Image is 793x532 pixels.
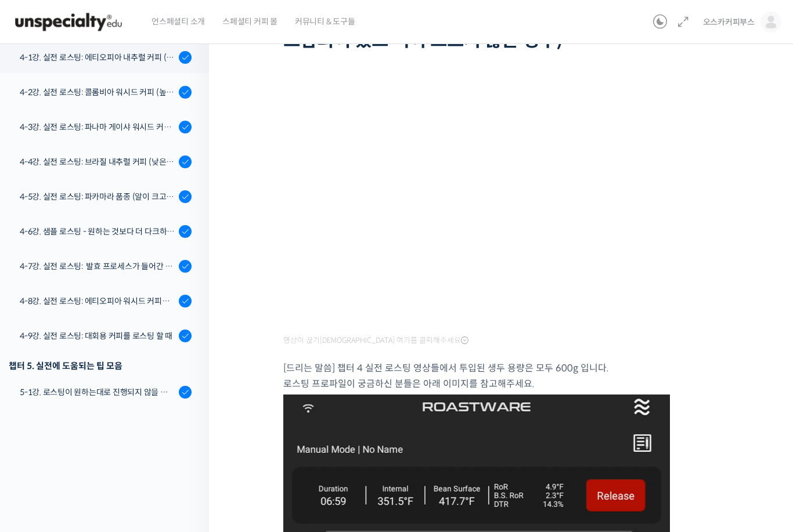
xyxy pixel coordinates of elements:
[20,295,175,307] div: 4-8강. 실전 로스팅: 에티오피아 워시드 커피를 에스프레소용으로 로스팅 할 때
[179,385,193,395] span: 설정
[283,360,724,392] p: [드리는 말씀] 챕터 4 실전 로스팅 영상들에서 투입된 생두 용량은 모두 600g 입니다. 로스팅 프로파일이 궁금하신 분들은 아래 이미지를 참고해주세요.
[37,385,44,395] span: 홈
[703,17,755,27] span: 오스카커피부스
[20,155,175,168] div: 4-4강. 실전 로스팅: 브라질 내추럴 커피 (낮은 고도에서 재배되어 당분과 밀도가 낮은 경우)
[106,386,120,395] span: 대화
[20,386,175,399] div: 5-1강. 로스팅이 원하는대로 진행되지 않을 때, 일관성이 떨어질 때
[77,368,150,397] a: 대화
[20,121,175,133] div: 4-3강. 실전 로스팅: 파나마 게이샤 워시드 커피 (플레이버 프로파일이 로스팅하기 까다로운 경우)
[3,368,77,397] a: 홈
[20,260,175,273] div: 4-7강. 실전 로스팅: 발효 프로세스가 들어간 커피를 필터용으로 로스팅 할 때
[150,368,223,397] a: 설정
[20,86,175,99] div: 4-2강. 실전 로스팅: 콜롬비아 워시드 커피 (높은 밀도와 수분율 때문에 1차 크랙에서 많은 수분을 방출하는 경우)
[283,336,468,345] span: 영상이 끊기[DEMOGRAPHIC_DATA] 여기를 클릭해주세요
[20,190,175,203] div: 4-5강. 실전 로스팅: 파카마라 품종 (알이 크고 산지에서 건조가 고르게 되기 힘든 경우)
[9,358,192,374] div: 챕터 5. 실전에 도움되는 팁 모음
[20,330,175,342] div: 4-9강. 실전 로스팅: 대회용 커피를 로스팅 할 때
[20,225,175,238] div: 4-6강. 샘플 로스팅 - 원하는 것보다 더 다크하게 로스팅 하는 이유
[283,7,724,52] h1: 4-1강. 실전 로스팅: 에티오피아 내추럴 커피 (당분이 많이 포함되어 있고 색이 고르지 않은 경우)
[20,51,175,64] div: 4-1강. 실전 로스팅: 에티오피아 내추럴 커피 (당분이 많이 포함되어 있고 색이 고르지 않은 경우)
